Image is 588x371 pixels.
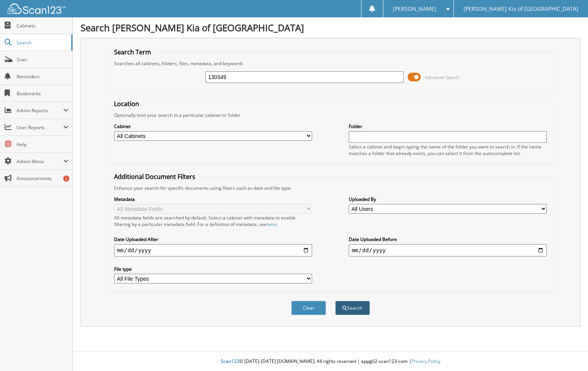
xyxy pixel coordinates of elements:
span: Help [17,141,69,148]
div: All metadata fields are searched by default. Select a cabinet with metadata to enable filtering b... [114,214,312,228]
span: Admin Menu [17,158,63,165]
div: Enhance your search for specific documents using filters such as date and file type. [110,185,551,191]
input: end [349,244,547,256]
label: Metadata [114,196,312,202]
a: here [267,221,277,228]
span: Scan123 [221,358,239,364]
a: Privacy Policy [412,358,440,364]
span: Announcements [17,175,69,182]
legend: Location [110,99,143,108]
span: [PERSON_NAME] Kia of [GEOGRAPHIC_DATA] [464,7,578,11]
label: File type [114,266,312,272]
button: Search [335,301,370,315]
div: © [DATE]-[DATE] [DOMAIN_NAME]. All rights reserved | appg02-scan123-com | [73,352,588,371]
legend: Search Term [110,48,155,56]
span: Search [17,39,67,46]
div: Searches all cabinets, folders, files, metadata, and keywords [110,60,551,67]
label: Uploaded By [349,196,547,202]
legend: Additional Document Filters [110,172,199,181]
label: Date Uploaded Before [349,236,547,243]
h1: Search [PERSON_NAME] Kia of [GEOGRAPHIC_DATA] [81,21,580,34]
label: Date Uploaded After [114,236,312,243]
span: Cabinets [17,22,69,29]
label: Cabinet [114,123,312,130]
span: [PERSON_NAME] [393,7,436,11]
div: Optionally limit your search to a particular cabinet or folder [110,112,551,118]
span: Bookmarks [17,90,69,97]
span: Scan [17,56,69,63]
iframe: Chat Widget [549,334,588,371]
div: 2 [63,175,69,182]
span: User Reports [17,124,63,131]
label: Folder [349,123,547,130]
span: Admin Reports [17,107,63,114]
div: Select a cabinet and begin typing the name of the folder you want to search in. If the name match... [349,143,547,157]
img: scan123-logo-white.svg [8,3,66,14]
span: Advanced Search [425,74,459,80]
input: start [114,244,312,256]
button: Clear [291,301,326,315]
span: Reminders [17,73,69,80]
